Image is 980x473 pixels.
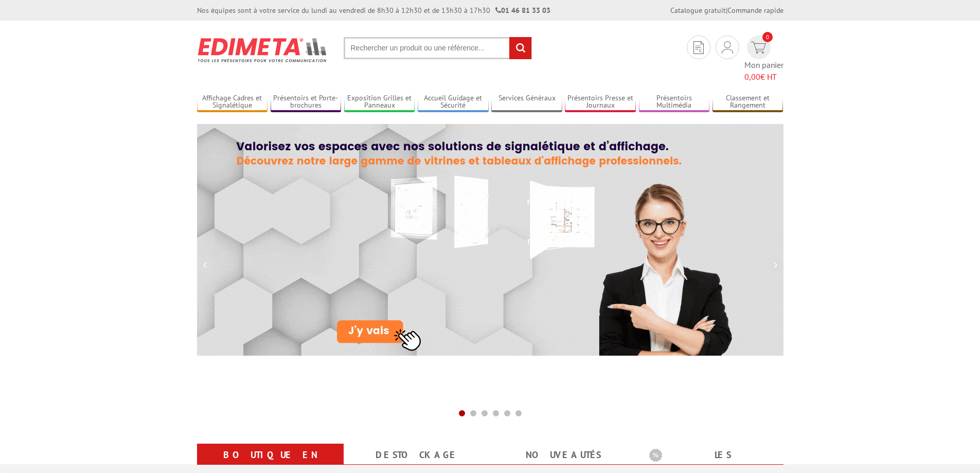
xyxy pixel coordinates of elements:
a: Destockage [356,446,478,464]
span: 0 [762,32,773,42]
a: Exposition Grilles et Panneaux [344,94,415,111]
b: Les promotions [649,446,778,466]
img: devis rapide [693,41,704,54]
a: Présentoirs Presse et Journaux [565,94,636,111]
a: Commande rapide [727,6,783,15]
img: devis rapide [722,41,733,54]
a: Catalogue gratuit [670,6,726,15]
a: Services Généraux [491,94,562,111]
span: Mon panier [744,59,783,83]
img: Présentoir, panneau, stand - Edimeta - PLV, affichage, mobilier bureau, entreprise [197,31,328,69]
input: Rechercher un produit ou une référence... [344,37,532,59]
img: devis rapide [751,42,766,54]
a: Présentoirs et Porte-brochures [271,94,342,111]
div: | [670,5,783,15]
strong: 01 46 81 33 03 [495,6,550,15]
a: Présentoirs Multimédia [639,94,710,111]
span: 0,00 [744,72,760,82]
input: rechercher [509,37,531,59]
a: nouveautés [503,446,625,464]
a: Accueil Guidage et Sécurité [418,94,489,111]
a: Affichage Cadres et Signalétique [197,94,268,111]
div: Nos équipes sont à votre service du lundi au vendredi de 8h30 à 12h30 et de 13h30 à 17h30 [197,5,550,15]
a: Classement et Rangement [712,94,783,111]
a: devis rapide 0 Mon panier 0,00€ HT [744,36,783,83]
span: € HT [744,71,783,83]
